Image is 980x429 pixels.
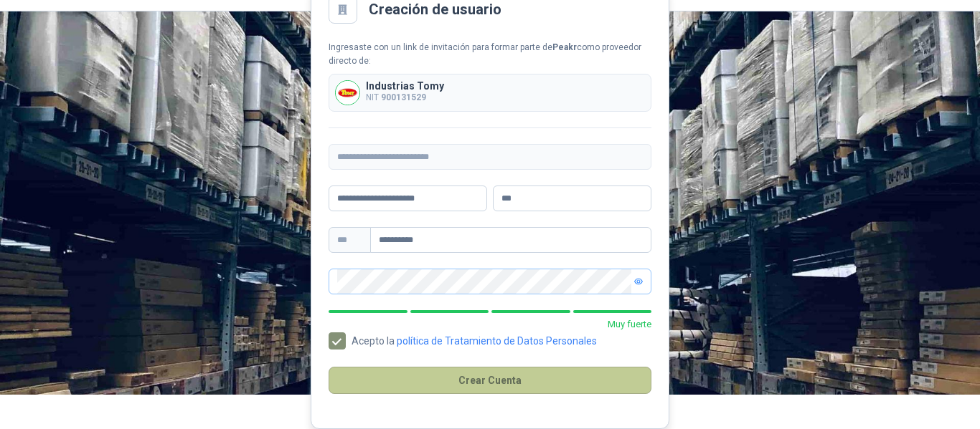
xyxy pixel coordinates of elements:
p: Industrias Tomy [366,81,444,91]
span: Acepto la [346,336,603,346]
a: política de Tratamiento de Datos Personales [397,335,597,347]
span: eye [634,277,643,286]
p: Muy fuerte [329,317,651,332]
div: Ingresaste con un link de invitación para formar parte de como proveedor directo de: [329,41,651,68]
p: NIT [366,91,444,105]
button: Crear Cuenta [329,367,651,394]
img: Company Logo [336,81,359,105]
b: Peakr [552,42,577,52]
b: 900131529 [381,92,426,102]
